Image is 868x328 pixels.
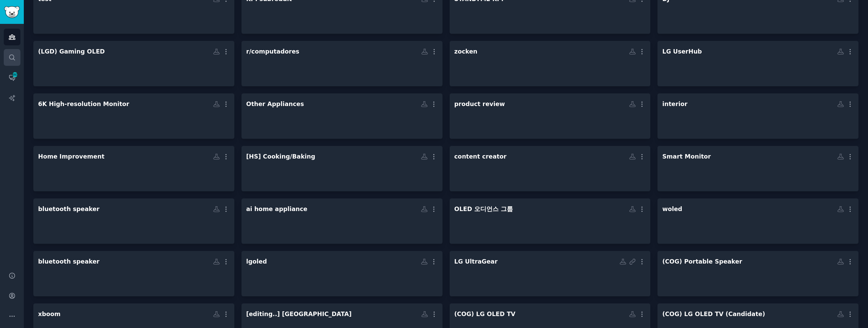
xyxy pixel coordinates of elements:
[33,198,234,244] a: bluetooth speaker
[246,310,352,318] div: [editing..] [GEOGRAPHIC_DATA]
[450,198,651,244] a: OLED 오디언스 그룹
[450,41,651,86] a: zocken
[662,205,682,213] div: woled
[241,93,443,139] a: Other Appliances
[657,41,858,86] a: LG UserHub
[241,251,443,296] a: lgoled
[4,69,20,86] a: 460
[38,257,99,266] div: bluetooth speaker
[33,41,234,86] a: (LGD) Gaming OLED
[662,152,711,161] div: Smart Monitor
[246,257,267,266] div: lgoled
[38,152,104,161] div: Home Improvement
[454,152,507,161] div: content creator
[33,251,234,296] a: bluetooth speaker
[454,310,516,318] div: (COG) LG OLED TV
[38,310,61,318] div: xboom
[454,205,513,213] div: OLED 오디언스 그룹
[657,251,858,296] a: (COG) Portable Speaker
[657,198,858,244] a: woled
[38,100,129,108] div: 6K High-resolution Monitor
[246,100,304,108] div: Other Appliances
[38,47,105,56] div: (LGD) Gaming OLED
[454,257,498,266] div: LG UltraGear
[246,47,299,56] div: r/computadores
[454,100,505,108] div: product review
[4,6,20,18] img: GummySearch logo
[454,47,478,56] div: zocken
[12,72,18,77] span: 460
[662,257,742,266] div: (COG) Portable Speaker
[662,47,702,56] div: LG UserHub
[38,205,99,213] div: bluetooth speaker
[246,152,315,161] div: [HS] Cooking/Baking
[33,93,234,139] a: 6K High-resolution Monitor
[450,251,651,296] a: LG UltraGear
[246,205,307,213] div: ai home appliance
[662,310,765,318] div: (COG) LG OLED TV (Candidate)
[450,93,651,139] a: product review
[662,100,687,108] div: interior
[241,198,443,244] a: ai home appliance
[241,146,443,191] a: [HS] Cooking/Baking
[657,93,858,139] a: interior
[657,146,858,191] a: Smart Monitor
[33,146,234,191] a: Home Improvement
[241,41,443,86] a: r/computadores
[450,146,651,191] a: content creator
